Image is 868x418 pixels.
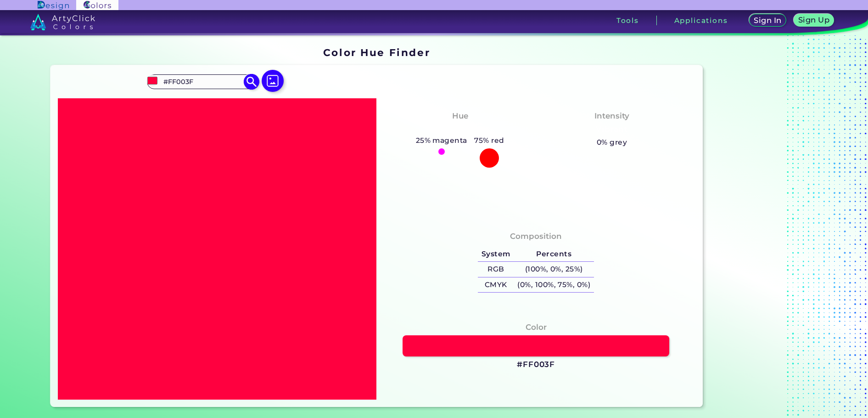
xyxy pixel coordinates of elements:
h4: Color [526,321,547,334]
a: Sign In [751,15,784,26]
h3: Vibrant [592,124,632,135]
h5: System [478,247,514,262]
input: type color.. [160,75,245,88]
h5: RGB [478,262,514,277]
h3: Tools [616,17,639,24]
h3: Pinkish Red [430,124,490,135]
h5: Percents [514,247,594,262]
h3: #FF003F [517,359,555,370]
h5: (100%, 0%, 25%) [514,262,594,277]
h5: 75% red [470,135,508,147]
img: ArtyClick Design logo [38,1,68,10]
img: icon search [244,73,260,90]
h4: Hue [452,109,468,123]
a: Sign Up [796,15,832,26]
h1: Color Hue Finder [323,45,430,59]
h5: 0% grey [597,136,627,148]
h4: Intensity [594,109,629,123]
h5: 25% magenta [412,135,471,147]
h5: (0%, 100%, 75%, 0%) [514,277,594,293]
h5: CMYK [478,277,514,293]
h5: Sign In [755,17,780,24]
h5: Sign Up [800,17,828,23]
img: icon picture [262,70,284,92]
img: logo_artyclick_colors_white.svg [30,14,95,30]
h4: Composition [510,230,562,243]
h3: Applications [674,17,728,24]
